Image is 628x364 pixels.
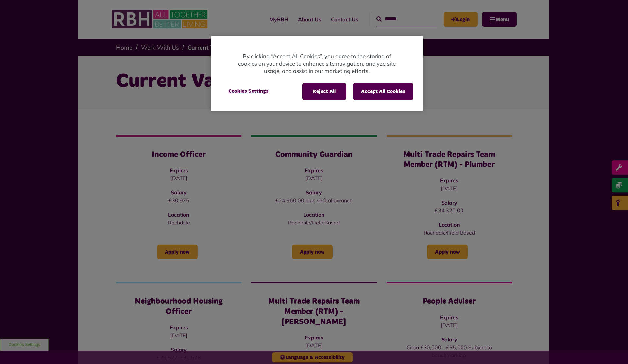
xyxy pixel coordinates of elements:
[302,83,346,100] button: Reject All
[237,53,397,75] p: By clicking “Accept All Cookies”, you agree to the storing of cookies on your device to enhance s...
[353,83,413,100] button: Accept All Cookies
[211,36,423,111] div: Cookie banner
[211,36,423,111] div: Privacy
[220,83,276,99] button: Cookies Settings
